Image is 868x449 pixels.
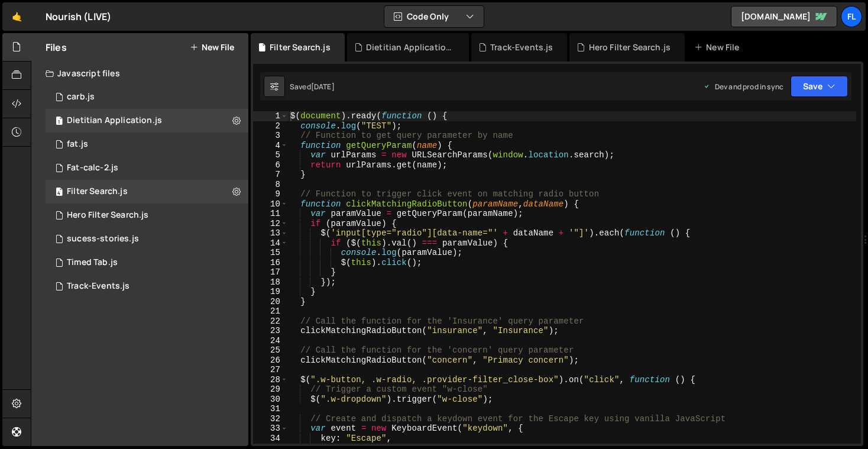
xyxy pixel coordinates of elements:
div: Fat-calc-2.js [67,163,118,173]
div: 32 [253,414,288,424]
div: Javascript files [31,62,248,85]
div: 5 [253,150,288,160]
div: 20 [253,297,288,307]
div: 13 [253,228,288,238]
button: Save [791,76,848,97]
div: Saved [290,82,335,92]
div: 7002/36051.js [46,274,248,298]
div: 10 [253,199,288,209]
div: 25 [253,345,288,356]
div: New File [694,41,744,53]
div: 7002/15615.js [46,133,248,156]
h2: Files [46,41,67,54]
div: Hero Filter Search.js [589,41,671,53]
div: 27 [253,365,288,375]
div: 22 [253,316,288,327]
button: Code Only [384,6,484,27]
div: Nourish (LIVE) [46,9,111,24]
div: 16 [253,258,288,268]
div: 3 [253,131,288,141]
div: Filter Search.js [67,186,128,197]
div: [DATE] [311,82,335,92]
div: 7002/25847.js [46,251,248,274]
div: 30 [253,395,288,405]
div: 7002/45930.js [46,109,248,133]
div: 19 [253,287,288,297]
div: 6 [253,160,288,170]
div: 12 [253,219,288,229]
div: 1 [253,111,288,121]
div: Timed Tab.js [67,257,118,268]
div: 31 [253,404,288,414]
span: 4 [56,188,63,198]
div: 8 [253,180,288,190]
div: 28 [253,375,288,385]
div: Track-Events.js [490,41,553,53]
div: 7002/44314.js [46,203,248,227]
div: 33 [253,424,288,434]
span: 1 [56,117,63,127]
div: 2 [253,121,288,131]
div: Hero Filter Search.js [67,210,148,221]
div: 11 [253,209,288,219]
div: 7 [253,170,288,180]
a: Fl [841,6,862,27]
button: New File [190,43,234,52]
div: sucess-stories.js [67,234,139,244]
div: Track-Events.js [67,281,129,292]
div: Filter Search.js [270,41,331,53]
a: [DOMAIN_NAME] [731,6,837,27]
div: 7002/15633.js [46,85,248,109]
div: carb.js [67,92,95,102]
div: Dietitian Application.js [67,115,162,126]
div: 9 [253,189,288,199]
div: Dietitian Application.js [366,41,455,53]
div: 23 [253,326,288,336]
div: 4 [253,141,288,151]
div: 21 [253,306,288,316]
div: 14 [253,238,288,248]
div: 18 [253,277,288,288]
div: 7002/15634.js [46,156,248,180]
div: Dev and prod in sync [703,82,783,92]
div: 24 [253,336,288,346]
div: fat.js [67,139,88,150]
div: 7002/24097.js [46,227,248,251]
div: 29 [253,385,288,395]
div: 17 [253,267,288,277]
div: 34 [253,434,288,444]
a: 🤙 [2,2,31,31]
div: 26 [253,356,288,366]
div: 15 [253,248,288,258]
div: 7002/13525.js [46,180,248,203]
